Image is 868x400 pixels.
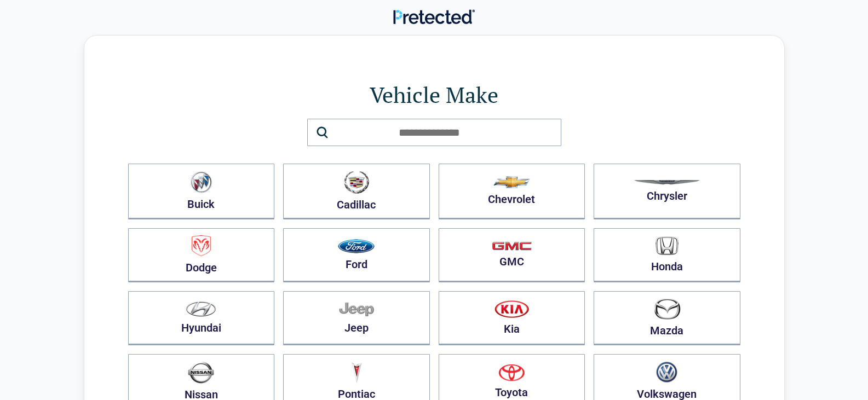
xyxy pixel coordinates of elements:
[128,291,275,345] button: Hyundai
[439,228,585,282] button: GMC
[439,164,585,219] button: Chevrolet
[128,79,740,110] h1: Vehicle Make
[594,228,740,282] button: Honda
[128,164,275,219] button: Buick
[594,291,740,345] button: Mazda
[128,228,275,282] button: Dodge
[439,291,585,345] button: Kia
[283,291,430,345] button: Jeep
[283,228,430,282] button: Ford
[283,164,430,219] button: Cadillac
[594,164,740,219] button: Chrysler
